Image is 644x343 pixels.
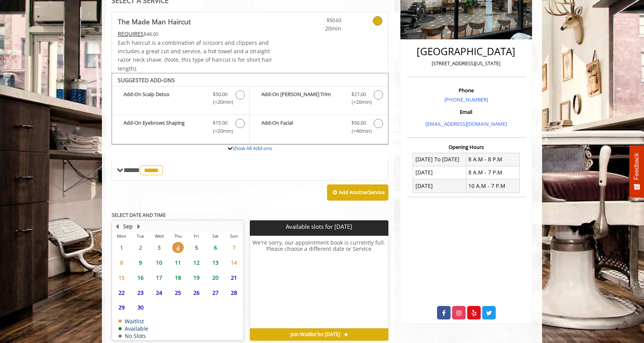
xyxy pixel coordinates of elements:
[135,302,146,313] span: 30
[118,39,272,72] span: Each haircut is a combination of scissors and clippers and includes a great cut and service, a ho...
[112,300,131,315] td: Select day29
[466,166,519,179] td: 8 A.M - 7 P.M
[135,287,146,298] span: 23
[466,179,519,193] td: 10 A.M - 7 P.M
[254,119,384,137] label: Add-On Facial
[296,24,341,33] span: 20min
[168,232,187,240] th: Thu
[136,222,142,231] button: Next Month
[225,240,244,255] td: Select day7
[116,90,246,108] label: Add-On Scalp Detox
[339,189,385,196] b: Add Another Service
[112,285,131,300] td: Select day22
[131,285,149,300] td: Select day23
[187,270,206,285] td: Select day19
[225,232,244,240] th: Sun
[210,242,221,253] span: 6
[261,90,343,106] b: Add-On [PERSON_NAME] Trim
[409,46,524,57] h2: [GEOGRAPHIC_DATA]
[633,153,640,180] span: Feedback
[187,240,206,255] td: Select day5
[413,166,466,179] td: [DATE]
[327,184,388,201] button: Add AnotherService
[206,270,224,285] td: Select day20
[425,120,507,127] a: [EMAIL_ADDRESS][DOMAIN_NAME]
[413,153,466,166] td: [DATE] To [DATE]
[228,287,240,298] span: 28
[351,119,366,127] span: $50.00
[210,257,221,268] span: 13
[187,285,206,300] td: Select day26
[228,257,240,268] span: 14
[124,90,205,106] b: Add-On Scalp Detox
[112,270,131,285] td: Select day15
[123,222,133,231] button: Sep
[210,287,221,298] span: 27
[172,257,184,268] span: 11
[191,257,202,268] span: 12
[250,240,388,325] h6: We're sorry, our appointment book is currently full. Please choose a different date or Service
[118,76,175,84] b: SUGGESTED ADD-ONS
[191,242,202,253] span: 5
[153,272,165,283] span: 17
[112,232,131,240] th: Mon
[225,270,244,285] td: Select day21
[296,12,341,33] a: $50.63
[409,59,524,68] p: [STREET_ADDRESS][US_STATE]
[351,90,366,98] span: $27.00
[116,272,127,283] span: 15
[253,223,385,230] p: Available slots for [DATE]
[135,272,146,283] span: 16
[150,285,168,300] td: Select day24
[228,242,240,253] span: 7
[150,270,168,285] td: Select day17
[116,257,127,268] span: 8
[168,240,187,255] td: Select day4
[168,270,187,285] td: Select day18
[206,232,224,240] th: Sat
[114,222,120,231] button: Previous Month
[187,255,206,270] td: Select day12
[347,98,370,106] span: (+20min )
[444,96,488,103] a: [PHONE_NUMBER]
[131,270,149,285] td: Select day16
[112,211,166,218] b: SELECT DATE AND TIME
[210,272,221,283] span: 20
[213,119,227,127] span: $15.00
[228,272,240,283] span: 21
[116,302,127,313] span: 29
[172,272,184,283] span: 18
[118,16,191,27] b: The Made Man Haircut
[466,153,519,166] td: 8 A.M - 8 P.M
[150,255,168,270] td: Select day10
[135,257,146,268] span: 9
[409,109,524,115] h3: Email
[131,255,149,270] td: Select day9
[112,255,131,270] td: Select day8
[232,145,272,152] a: Show All Add-ons
[168,285,187,300] td: Select day25
[225,285,244,300] td: Select day28
[209,98,232,106] span: (+20min )
[119,333,148,339] td: No Slots
[119,326,148,331] td: Available
[131,300,149,315] td: Select day30
[347,127,370,135] span: (+40min )
[172,242,184,253] span: 4
[150,232,168,240] th: Wed
[118,30,144,37] span: This service needs some Advance to be paid before we block your appointment
[206,240,224,255] td: Select day6
[254,90,384,108] label: Add-On Beard Trim
[409,88,524,93] h3: Phone
[206,255,224,270] td: Select day13
[116,119,246,137] label: Add-On Eyebrows Shaping
[191,287,202,298] span: 26
[206,285,224,300] td: Select day27
[153,287,165,298] span: 24
[407,144,525,150] h3: Opening Hours
[168,255,187,270] td: Select day11
[119,318,148,324] td: Waitlist
[153,257,165,268] span: 10
[116,287,127,298] span: 22
[118,30,273,38] div: $48.00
